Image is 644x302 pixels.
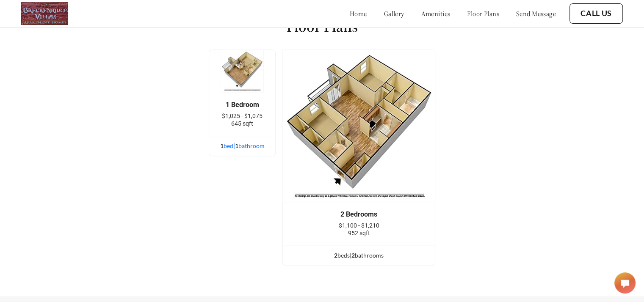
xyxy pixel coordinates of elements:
a: Call Us [580,9,612,18]
span: 2 [334,252,337,259]
div: bed | bathroom [209,141,275,151]
span: 645 sqft [231,120,253,127]
button: Call Us [569,3,623,24]
span: 1 [235,142,238,149]
a: home [350,9,367,18]
h1: Floor Plans [287,17,358,36]
span: 1 [220,142,224,149]
div: 2 Bedrooms [296,211,422,218]
span: $1,025 - $1,075 [222,113,263,119]
a: floor plans [467,9,499,18]
a: send message [516,9,556,18]
span: $1,100 - $1,210 [339,222,379,229]
img: example [282,49,435,202]
img: example [221,49,264,93]
img: Company logo [21,2,68,25]
span: 952 sqft [348,230,370,236]
a: amenities [421,9,451,18]
a: gallery [384,9,404,18]
span: 2 [351,252,355,259]
div: 1 Bedroom [222,101,263,109]
div: bed s | bathroom s [283,251,435,260]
